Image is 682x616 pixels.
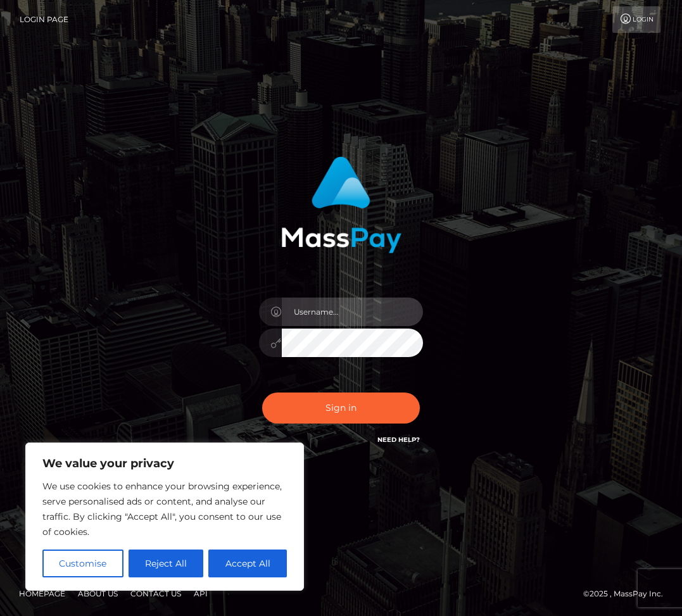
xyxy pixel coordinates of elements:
[612,6,660,33] a: Login
[262,393,420,424] button: Sign in
[129,550,204,577] button: Reject All
[73,584,123,603] a: About Us
[42,456,287,471] p: We value your privacy
[42,550,123,577] button: Customise
[208,550,287,577] button: Accept All
[125,584,186,603] a: Contact Us
[377,436,420,444] a: Need Help?
[281,156,401,253] img: MassPay Login
[25,443,304,591] div: We value your privacy
[14,584,70,603] a: Homepage
[282,298,424,326] input: Username...
[42,479,287,539] p: We use cookies to enhance your browsing experience, serve personalised ads or content, and analys...
[583,587,673,601] div: © 2025 , MassPay Inc.
[20,6,68,33] a: Login Page
[189,584,213,603] a: API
